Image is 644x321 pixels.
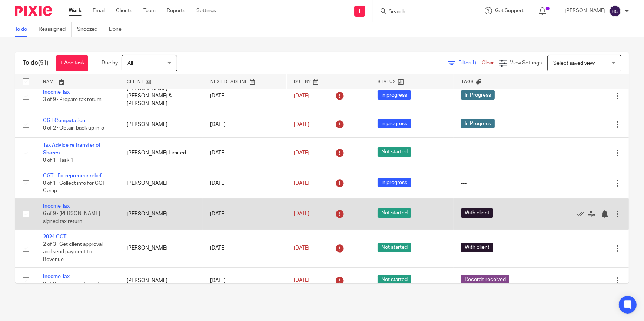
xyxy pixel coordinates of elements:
span: [DATE] [294,122,309,127]
span: View Settings [510,60,542,66]
span: [DATE] [294,93,309,98]
span: 0 of 1 · Task 1 [43,158,73,163]
span: 6 of 9 · [PERSON_NAME] signed tax return [43,211,100,224]
td: [PERSON_NAME] [119,267,203,294]
a: Clients [116,7,132,14]
img: svg%3E [609,5,621,17]
a: Reports [167,7,185,14]
a: Income Tax [43,274,70,279]
span: [DATE] [294,150,309,156]
span: Get Support [495,8,524,13]
td: [PERSON_NAME] Limited [119,138,203,168]
span: [DATE] [294,278,309,283]
td: [DATE] [203,111,286,137]
span: Tags [461,80,474,84]
td: [DATE] [203,81,286,111]
div: --- [461,149,538,157]
span: (1) [470,60,476,66]
span: Select saved view [553,61,595,66]
span: (51) [38,60,49,66]
span: [DATE] [294,181,309,186]
a: Settings [196,7,216,14]
span: In progress [378,178,411,187]
a: CGT Computation [43,118,85,123]
p: [PERSON_NAME] [565,7,605,14]
a: Income Tax [43,204,70,209]
span: 2 of 9 · Process information [43,282,106,287]
a: Income Tax [43,90,70,95]
span: With client [461,243,493,252]
a: Mark as done [577,210,588,218]
a: Team [143,7,156,14]
td: [DATE] [203,138,286,168]
span: In progress [378,119,411,128]
img: Pixie [15,6,52,16]
span: With client [461,208,493,218]
input: Search [388,9,455,16]
a: Work [69,7,82,14]
span: 2 of 3 · Get client approval and send payment to Revenue [43,242,103,262]
span: In Progress [461,119,495,128]
a: CGT - Entrepreneur relief [43,173,102,178]
span: Filter [458,60,482,66]
span: 0 of 1 · Collect info for CGT Comp [43,181,105,194]
span: In progress [378,90,411,100]
span: Not started [378,208,411,218]
td: [DATE] [203,168,286,198]
td: [PERSON_NAME] [PERSON_NAME] & [PERSON_NAME] [119,81,203,111]
a: Clear [482,60,494,66]
a: 2024 CGT [43,234,66,240]
span: Not started [378,243,411,252]
div: --- [461,180,538,187]
a: To do [15,22,33,37]
a: Reassigned [39,22,72,37]
td: [PERSON_NAME] [119,111,203,137]
a: Email [93,7,105,14]
td: [PERSON_NAME] [119,199,203,229]
span: Not started [378,275,411,284]
span: [DATE] [294,211,309,217]
span: 3 of 9 · Prepare tax return [43,97,102,103]
a: + Add task [56,55,88,71]
span: In Progress [461,90,495,100]
a: Tax Advice re transfer of Shares [43,143,100,155]
p: Due by [102,59,118,67]
td: [PERSON_NAME] [119,229,203,267]
h1: To do [23,59,49,67]
span: [DATE] [294,245,309,251]
td: [DATE] [203,199,286,229]
span: 0 of 2 · Obtain back up info [43,126,104,131]
a: Done [109,22,127,37]
td: [PERSON_NAME] [119,168,203,198]
a: Snoozed [77,22,103,37]
td: [DATE] [203,267,286,294]
span: Not started [378,147,411,157]
span: Records received [461,275,509,284]
td: [DATE] [203,229,286,267]
span: All [127,61,133,66]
